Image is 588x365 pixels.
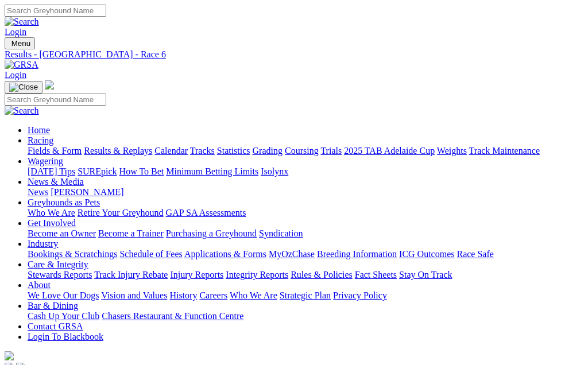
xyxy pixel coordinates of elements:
[355,270,397,279] a: Fact Sheets
[51,187,123,197] a: [PERSON_NAME]
[28,290,99,300] a: We Love Our Dogs
[28,301,78,310] a: Bar & Dining
[190,146,215,156] a: Tracks
[28,321,83,331] a: Contact GRSA
[28,311,99,321] a: Cash Up Your Club
[317,249,397,259] a: Breeding Information
[28,208,75,218] a: Who We Are
[169,290,197,300] a: History
[28,249,117,259] a: Bookings & Scratchings
[166,228,257,238] a: Purchasing a Greyhound
[5,351,14,360] img: logo-grsa-white.png
[280,290,331,300] a: Strategic Plan
[78,208,164,218] a: Retire Your Greyhound
[5,81,42,94] button: Toggle navigation
[28,177,84,187] a: News & Media
[226,270,288,279] a: Integrity Reports
[5,60,38,70] img: GRSA
[154,146,188,156] a: Calendar
[261,166,288,176] a: Isolynx
[28,187,48,197] a: News
[285,146,319,156] a: Coursing
[5,27,26,37] a: Login
[469,146,540,156] a: Track Maintenance
[94,270,168,279] a: Track Injury Rebate
[437,146,467,156] a: Weights
[230,290,277,300] a: Who We Are
[399,270,452,279] a: Stay On Track
[5,106,39,116] img: Search
[28,208,583,218] div: Greyhounds as Pets
[184,249,266,259] a: Applications & Forms
[101,290,167,300] a: Vision and Values
[84,146,152,156] a: Results & Replays
[399,249,454,259] a: ICG Outcomes
[28,311,583,321] div: Bar & Dining
[28,332,103,341] a: Login To Blackbook
[28,166,583,177] div: Wagering
[333,290,387,300] a: Privacy Policy
[28,228,96,238] a: Become an Owner
[253,146,283,156] a: Grading
[5,94,106,106] input: Search
[5,37,35,49] button: Toggle navigation
[259,228,303,238] a: Syndication
[28,166,75,176] a: [DATE] Tips
[344,146,435,156] a: 2025 TAB Adelaide Cup
[98,228,164,238] a: Become a Trainer
[5,49,583,60] a: Results - [GEOGRAPHIC_DATA] - Race 6
[28,218,76,228] a: Get Involved
[269,249,315,259] a: MyOzChase
[170,270,223,279] a: Injury Reports
[28,249,583,259] div: Industry
[28,228,583,239] div: Get Involved
[28,187,583,197] div: News & Media
[28,146,583,156] div: Racing
[217,146,250,156] a: Statistics
[28,270,92,279] a: Stewards Reports
[11,39,30,48] span: Menu
[119,166,164,176] a: How To Bet
[457,249,493,259] a: Race Safe
[28,290,583,301] div: About
[28,146,82,156] a: Fields & Form
[5,17,39,27] img: Search
[28,135,53,145] a: Racing
[5,5,106,17] input: Search
[166,166,258,176] a: Minimum Betting Limits
[28,259,88,269] a: Care & Integrity
[28,197,100,207] a: Greyhounds as Pets
[78,166,117,176] a: SUREpick
[166,208,246,218] a: GAP SA Assessments
[28,156,63,166] a: Wagering
[28,280,51,290] a: About
[199,290,227,300] a: Careers
[45,80,54,90] img: logo-grsa-white.png
[28,270,583,280] div: Care & Integrity
[28,239,58,248] a: Industry
[320,146,342,156] a: Trials
[9,83,38,92] img: Close
[119,249,182,259] a: Schedule of Fees
[102,311,243,321] a: Chasers Restaurant & Function Centre
[28,125,50,135] a: Home
[5,70,26,80] a: Login
[291,270,353,279] a: Rules & Policies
